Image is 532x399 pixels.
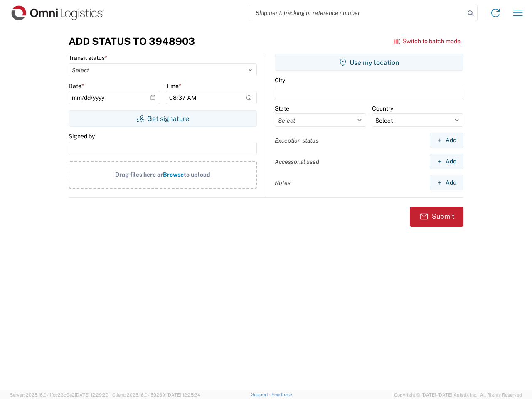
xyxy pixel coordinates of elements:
[10,392,108,397] span: Server: 2025.16.0-1ffcc23b9e2
[69,110,257,127] button: Get signature
[275,76,285,84] label: City
[275,137,318,144] label: Exception status
[393,34,461,48] button: Switch to batch mode
[410,207,463,227] button: Submit
[163,171,184,178] span: Browse
[275,158,319,165] label: Accessorial used
[69,133,95,140] label: Signed by
[430,175,463,190] button: Add
[394,391,522,399] span: Copyright © [DATE]-[DATE] Agistix Inc., All Rights Reserved
[166,82,181,90] label: Time
[69,82,84,90] label: Date
[75,392,108,397] span: [DATE] 12:29:29
[372,105,393,112] label: Country
[275,54,463,71] button: Use my location
[69,54,107,62] label: Transit status
[430,133,463,148] button: Add
[112,392,200,397] span: Client: 2025.16.0-1592391
[275,179,291,187] label: Notes
[275,105,289,112] label: State
[167,392,200,397] span: [DATE] 12:25:34
[69,35,195,47] h3: Add Status to 3948903
[251,392,272,397] a: Support
[430,154,463,169] button: Add
[271,392,293,397] a: Feedback
[249,5,465,21] input: Shipment, tracking or reference number
[184,171,210,178] span: to upload
[115,171,163,178] span: Drag files here or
